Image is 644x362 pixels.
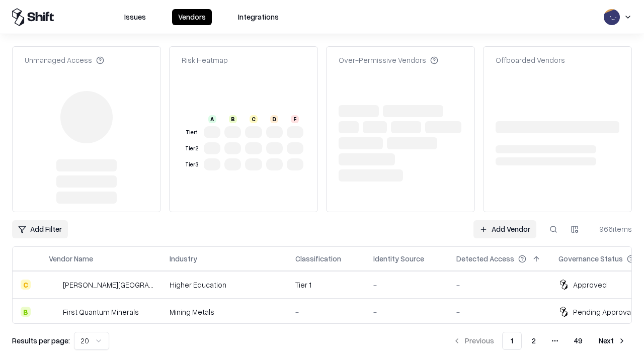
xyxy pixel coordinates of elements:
[21,280,31,290] div: C
[295,280,357,290] div: Tier 1
[473,220,536,238] a: Add Vendor
[456,280,542,290] div: -
[49,253,93,264] div: Vendor Name
[25,55,104,65] div: Unmanaged Access
[373,280,440,290] div: -
[232,9,285,25] button: Integrations
[339,55,438,65] div: Over-Permissive Vendors
[229,115,237,123] div: B
[12,335,70,346] p: Results per page:
[373,307,440,317] div: -
[373,253,424,264] div: Identity Source
[295,253,341,264] div: Classification
[502,332,522,350] button: 1
[208,115,216,123] div: A
[447,332,632,350] nav: pagination
[573,307,632,317] div: Pending Approval
[184,144,200,153] div: Tier 2
[12,220,68,238] button: Add Filter
[49,307,59,317] img: First Quantum Minerals
[566,332,591,350] button: 49
[172,9,212,25] button: Vendors
[456,307,542,317] div: -
[573,280,607,290] div: Approved
[496,55,565,65] div: Offboarded Vendors
[182,55,228,65] div: Risk Heatmap
[184,128,200,137] div: Tier 1
[170,253,197,264] div: Industry
[170,307,279,317] div: Mining Metals
[49,280,59,290] img: Reichman University
[63,307,139,317] div: First Quantum Minerals
[170,280,279,290] div: Higher Education
[21,307,31,317] div: B
[456,253,514,264] div: Detected Access
[118,9,152,25] button: Issues
[270,115,278,123] div: D
[558,253,623,264] div: Governance Status
[592,224,632,234] div: 966 items
[593,332,632,350] button: Next
[524,332,544,350] button: 2
[63,280,153,290] div: [PERSON_NAME][GEOGRAPHIC_DATA]
[291,115,299,123] div: F
[295,307,357,317] div: -
[250,115,258,123] div: C
[184,160,200,169] div: Tier 3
